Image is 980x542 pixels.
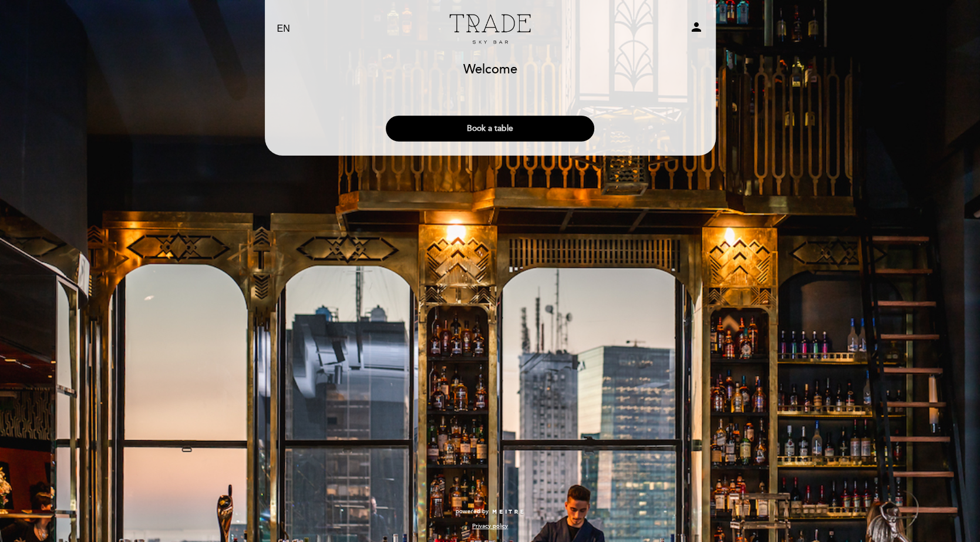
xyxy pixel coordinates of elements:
[689,20,703,34] i: person
[472,522,508,530] a: Privacy policy
[456,507,489,516] span: powered by
[491,509,525,515] img: MEITRE
[463,63,517,77] h1: Welcome
[689,20,703,38] button: person
[386,116,594,142] button: Book a table
[456,507,525,516] a: powered by
[417,13,564,45] a: Trade Sky Bar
